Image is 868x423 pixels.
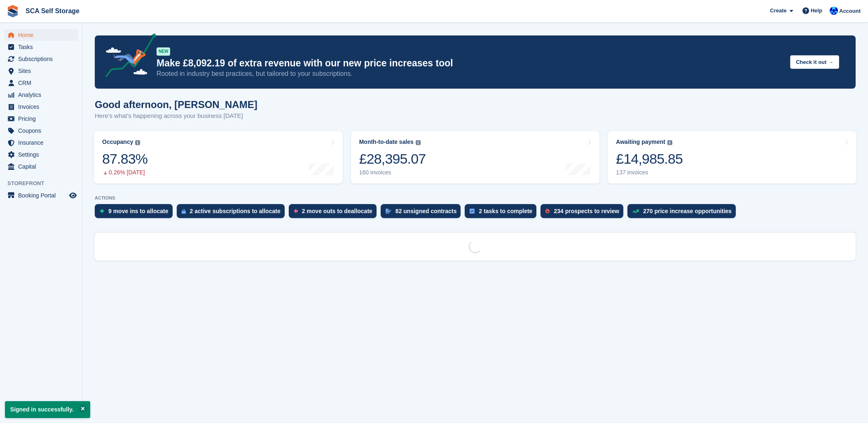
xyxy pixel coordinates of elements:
a: 234 prospects to review [540,204,627,222]
div: NEW [157,47,170,56]
div: Month-to-date sales [359,139,414,146]
a: menu [4,190,78,201]
a: menu [4,89,78,101]
img: stora-icon-8386f47178a22dfd0bd8f6a31ec36ba5ce8667c1dd55bd0f319d3a0aa187defe.svg [7,5,19,17]
span: Help [811,7,822,15]
h1: Good afternoon, [PERSON_NAME] [95,99,257,110]
span: Capital [18,161,68,172]
span: Account [839,7,861,15]
div: 160 invoices [359,169,426,176]
a: menu [4,161,78,172]
img: active_subscription_to_allocate_icon-d502201f5373d7db506a760aba3b589e785aa758c864c3986d89f69b8ff3... [182,209,186,214]
button: Check it out → [790,55,839,69]
a: menu [4,101,78,113]
span: Sites [18,65,68,77]
span: Coupons [18,125,68,136]
div: 270 price increase opportunities [643,208,732,214]
img: prospect-51fa495bee0391a8d652442698ab0144808aea92771e9ea1ae160a38d050c398.svg [545,209,550,214]
div: 9 move ins to allocate [108,208,168,214]
div: Awaiting payment [616,139,665,146]
p: Signed in successfully. [5,401,90,418]
div: 2 move outs to deallocate [302,208,372,214]
div: 87.83% [102,150,147,167]
img: icon-info-grey-7440780725fd019a000dd9b08b2336e03edf1995a4989e88bcd33f0948082b44.svg [416,140,421,145]
span: Insurance [18,137,68,148]
span: Settings [18,149,68,160]
img: task-75834270c22a3079a89374b754ae025e5fb1db73e45f91037f5363f120a921f8.svg [470,209,475,214]
a: menu [4,29,78,41]
a: SCA Self Storage [22,4,83,18]
a: menu [4,149,78,160]
div: £14,985.85 [616,150,683,167]
a: menu [4,113,78,125]
img: Kelly Neesham [830,7,838,15]
a: Awaiting payment £14,985.85 137 invoices [608,131,856,183]
a: Occupancy 87.83% 0.26% [DATE] [94,131,343,183]
span: Pricing [18,113,68,125]
span: Booking Portal [18,190,68,201]
p: Here's what's happening across your business [DATE] [95,111,257,121]
p: Make £8,092.19 of extra revenue with our new price increases tool [157,57,784,69]
div: 2 tasks to complete [479,208,532,214]
span: Invoices [18,101,68,113]
a: menu [4,41,78,53]
img: move_ins_to_allocate_icon-fdf77a2bb77ea45bf5b3d319d69a93e2d87916cf1d5bf7949dd705db3b84f3ca.svg [100,209,104,214]
img: move_outs_to_deallocate_icon-f764333ba52eb49d3ac5e1228854f67142a1ed5810a6f6cc68b1a99e826820c5.svg [294,209,298,214]
div: 137 invoices [616,169,683,176]
a: menu [4,125,78,136]
a: Preview store [68,190,78,200]
img: icon-info-grey-7440780725fd019a000dd9b08b2336e03edf1995a4989e88bcd33f0948082b44.svg [135,140,140,145]
img: price_increase_opportunities-93ffe204e8149a01c8c9dc8f82e8f89637d9d84a8eef4429ea346261dce0b2c0.svg [632,209,639,213]
p: ACTIONS [95,195,856,201]
div: 82 unsigned contracts [395,208,457,214]
div: 234 prospects to review [554,208,619,214]
div: £28,395.07 [359,150,426,167]
img: price-adjustments-announcement-icon-8257ccfd72463d97f412b2fc003d46551f7dbcb40ab6d574587a9cd5c0d94... [98,33,156,80]
span: Tasks [18,41,68,53]
span: CRM [18,77,68,89]
div: Occupancy [102,139,133,146]
a: menu [4,77,78,89]
a: menu [4,53,78,65]
img: icon-info-grey-7440780725fd019a000dd9b08b2336e03edf1995a4989e88bcd33f0948082b44.svg [667,140,672,145]
img: contract_signature_icon-13c848040528278c33f63329250d36e43548de30e8caae1d1a13099fd9432cc5.svg [386,209,391,214]
a: 82 unsigned contracts [381,204,465,222]
a: 9 move ins to allocate [95,204,177,222]
span: Create [770,7,786,15]
a: 2 tasks to complete [465,204,540,222]
div: 0.26% [DATE] [102,169,147,176]
span: Storefront [7,179,82,188]
a: menu [4,137,78,148]
a: 270 price increase opportunities [627,204,740,222]
a: menu [4,65,78,77]
span: Home [18,29,68,41]
p: Rooted in industry best practices, but tailored to your subscriptions. [157,69,784,78]
span: Subscriptions [18,53,68,65]
a: Month-to-date sales £28,395.07 160 invoices [351,131,600,183]
a: 2 active subscriptions to allocate [177,204,289,222]
div: 2 active subscriptions to allocate [190,208,281,214]
span: Analytics [18,89,68,101]
a: 2 move outs to deallocate [289,204,381,222]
